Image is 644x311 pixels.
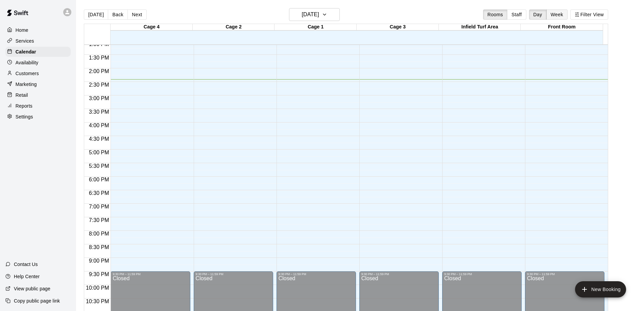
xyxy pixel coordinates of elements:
span: 10:30 PM [84,298,111,304]
button: Filter View [570,9,608,20]
a: Services [5,36,71,46]
p: Retail [16,92,28,98]
span: 10:00 PM [84,285,111,291]
a: Settings [5,112,71,122]
span: 3:30 PM [87,109,111,115]
span: 6:00 PM [87,177,111,182]
button: [DATE] [289,8,340,21]
p: Availability [16,59,39,66]
button: Rooms [483,9,507,20]
p: Home [16,27,28,34]
p: Reports [16,103,32,109]
p: Marketing [16,81,37,88]
span: 4:30 PM [87,136,111,142]
span: 7:30 PM [87,217,111,223]
span: 2:00 PM [87,68,111,74]
span: 5:00 PM [87,150,111,155]
button: [DATE] [84,9,108,20]
span: 8:00 PM [87,231,111,237]
button: Week [546,9,568,20]
p: Settings [16,113,33,120]
span: 5:30 PM [87,163,111,169]
a: Customers [5,68,71,79]
span: 2:30 PM [87,82,111,88]
button: Day [529,9,547,20]
div: 9:30 PM – 11:59 PM [196,272,271,276]
button: Staff [507,9,526,20]
a: Home [5,25,71,35]
button: Next [127,9,146,20]
h6: [DATE] [302,10,319,19]
span: 9:00 PM [87,258,111,264]
p: Services [16,38,34,44]
div: 9:30 PM – 11:59 PM [113,272,188,276]
p: Calendar [16,48,36,55]
div: 9:30 PM – 11:59 PM [279,272,354,276]
a: Marketing [5,79,71,89]
span: 9:30 PM [87,271,111,277]
div: Cage 4 [111,24,193,30]
div: Cage 3 [357,24,439,30]
div: Front Room [521,24,603,30]
a: Reports [5,101,71,111]
button: Back [108,9,128,20]
div: Cage 1 [275,24,357,30]
div: Infield Turf Area [439,24,521,30]
span: 8:30 PM [87,244,111,250]
span: 1:30 PM [87,55,111,61]
span: 4:00 PM [87,123,111,128]
div: 9:30 PM – 11:59 PM [361,272,437,276]
p: Help Center [14,273,40,280]
a: Retail [5,90,71,100]
a: Calendar [5,47,71,57]
a: Availability [5,58,71,68]
span: 3:00 PM [87,95,111,101]
button: add [575,281,626,297]
span: 7:00 PM [87,204,111,209]
p: Copy public page link [14,297,60,304]
p: Customers [16,70,39,77]
div: Cage 2 [193,24,275,30]
div: 9:30 PM – 11:59 PM [527,272,602,276]
span: 6:30 PM [87,190,111,196]
div: 9:30 PM – 11:59 PM [444,272,520,276]
p: View public page [14,285,50,292]
p: Contact Us [14,261,38,268]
